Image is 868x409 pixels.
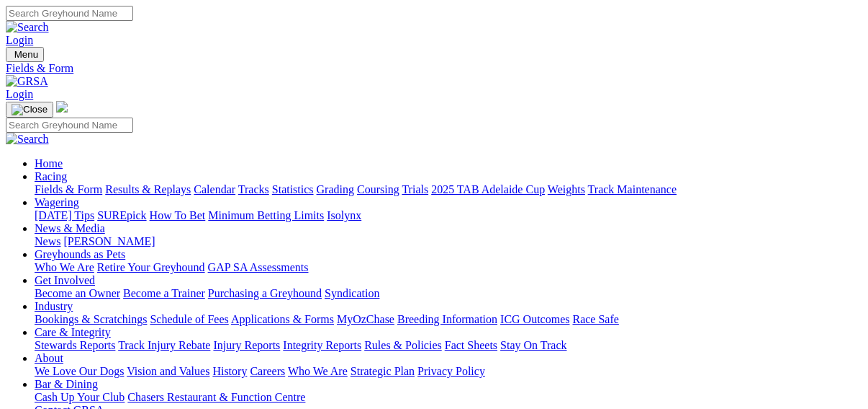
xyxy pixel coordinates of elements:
a: SUREpick [97,209,146,221]
img: GRSA [6,75,48,88]
a: Racing [35,170,67,182]
img: Close [12,104,48,115]
a: [DATE] Tips [35,209,94,221]
a: Get Involved [35,274,95,286]
a: Care & Integrity [35,326,111,338]
a: [PERSON_NAME] [63,235,155,247]
a: We Love Our Dogs [35,365,124,377]
a: Trials [402,183,428,195]
div: Greyhounds as Pets [35,261,862,274]
img: Search [6,133,49,146]
a: Who We Are [288,365,348,377]
a: Become an Owner [35,287,120,299]
a: Syndication [325,287,379,299]
a: How To Bet [150,209,206,221]
div: Bar & Dining [35,391,862,404]
a: Bookings & Scratchings [35,313,147,325]
a: Home [35,157,63,170]
a: Retire Your Greyhound [97,261,205,273]
a: Breeding Information [397,313,497,325]
a: Wagering [35,196,79,208]
a: Race Safe [572,313,618,325]
a: Stewards Reports [35,339,115,351]
a: Login [6,34,33,46]
a: News [35,235,60,247]
a: Vision and Values [127,365,209,377]
a: Track Injury Rebate [118,339,210,351]
div: Care & Integrity [35,339,862,352]
div: About [35,365,862,378]
a: Cash Up Your Club [35,391,125,403]
a: GAP SA Assessments [208,261,309,273]
div: Industry [35,313,862,326]
a: ICG Outcomes [500,313,569,325]
a: Fact Sheets [445,339,497,351]
a: Injury Reports [213,339,280,351]
a: Strategic Plan [351,365,415,377]
a: Industry [35,300,73,312]
a: Grading [317,183,354,195]
img: logo-grsa-white.png [56,101,68,113]
a: Fields & Form [35,183,102,195]
a: Tracks [238,183,269,195]
div: Wagering [35,209,862,222]
a: Coursing [357,183,399,195]
input: Search [6,118,133,133]
a: MyOzChase [337,313,394,325]
span: Menu [14,49,38,60]
a: Track Maintenance [588,183,677,195]
a: Isolynx [327,209,361,221]
a: Integrity Reports [283,339,361,351]
a: Purchasing a Greyhound [208,287,322,299]
a: Schedule of Fees [150,313,228,325]
div: Get Involved [35,287,862,300]
img: Search [6,21,49,34]
button: Toggle navigation [6,47,44,62]
a: Privacy Policy [417,365,485,377]
button: Toggle navigation [6,102,53,118]
input: Search [6,6,133,21]
a: Who We Are [35,261,94,273]
a: History [212,365,247,377]
a: Calendar [194,183,235,195]
a: Weights [548,183,585,195]
a: Chasers Restaurant & Function Centre [127,391,305,403]
div: Racing [35,183,862,196]
a: Results & Replays [105,183,191,195]
a: Become a Trainer [123,287,205,299]
a: Bar & Dining [35,378,98,390]
a: Fields & Form [6,62,862,75]
a: Careers [250,365,285,377]
a: Applications & Forms [231,313,334,325]
a: Minimum Betting Limits [208,209,324,221]
a: Statistics [272,183,314,195]
a: Login [6,88,33,100]
a: News & Media [35,222,105,234]
div: News & Media [35,235,862,248]
a: Stay On Track [500,339,566,351]
a: 2025 TAB Adelaide Cup [431,183,545,195]
a: Rules & Policies [364,339,442,351]
a: Greyhounds as Pets [35,248,125,260]
a: About [35,352,63,364]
